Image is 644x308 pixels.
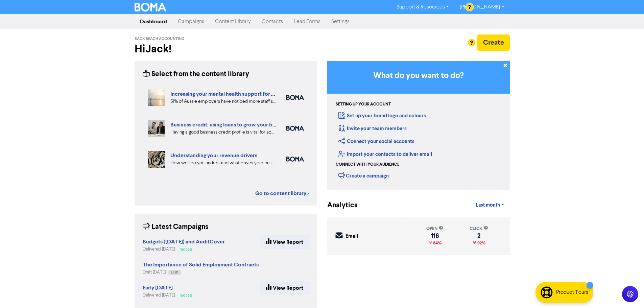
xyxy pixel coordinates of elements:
[143,69,249,79] div: Select from the content library
[143,285,173,291] a: Early [DATE]
[345,233,358,240] div: Email
[338,151,432,158] a: Import your contacts to deliver email
[338,170,389,181] div: Create a campaign
[170,98,276,105] div: 51% of Aussie employers have noticed more staff struggling with mental health. But very few have ...
[135,43,317,55] h2: Hi Jack !
[260,235,309,249] a: View Report
[426,233,443,239] div: 116
[170,121,290,128] a: Business credit: using loans to grow your business
[143,292,195,299] div: Delivered [DATE]
[476,202,500,208] span: Last month
[143,238,225,245] strong: Budgets ([DATE]) and AuditCover
[143,239,225,245] a: Budgets ([DATE]) and AuditCover
[143,261,259,268] strong: The Importance of Solid Employment Contracts
[432,240,442,246] span: 84%
[338,113,426,119] a: Set up your brand logo and colours
[170,152,257,159] a: Understanding your revenue drivers
[610,276,644,308] iframe: Chat Widget
[143,269,259,276] div: Draft [DATE]
[286,95,304,100] img: boma
[326,15,355,28] a: Settings
[260,281,309,295] a: View Report
[143,246,225,253] div: Delivered [DATE]
[170,91,298,97] a: Increasing your mental health support for employees
[477,34,510,51] button: Create
[143,284,173,291] strong: Early [DATE]
[286,157,304,162] img: boma_accounting
[135,15,172,28] a: Dashboard
[135,3,166,11] img: BOMA Logo
[288,15,326,28] a: Lead Forms
[336,162,399,168] div: Connect with your audience
[470,233,488,239] div: 2
[172,15,210,28] a: Campaigns
[180,294,192,297] span: Success
[143,262,259,268] a: The Importance of Solid Employment Contracts
[327,61,510,190] div: Getting Started in BOMA
[338,138,414,145] a: Connect your social accounts
[336,101,391,108] div: Setting up your account
[210,15,256,28] a: Content Library
[470,226,488,232] div: click
[476,240,485,246] span: 92%
[170,160,276,167] div: How well do you understand what drives your business revenue? We can help you review your numbers...
[338,125,407,132] a: Invite your team members
[170,129,276,136] div: Having a good business credit profile is vital for accessing routes to funding. We look at six di...
[286,126,304,131] img: boma
[391,2,454,13] a: Support & Resources
[256,15,288,28] a: Contacts
[143,222,209,232] div: Latest Campaigns
[255,189,309,197] a: Go to content library >
[337,71,500,81] h3: What do you want to do?
[171,271,178,274] span: Draft
[426,226,443,232] div: open
[180,248,192,251] span: Success
[327,200,349,211] div: Analytics
[470,198,509,212] a: Last month
[135,37,185,41] span: Back Beach Accounting
[454,2,509,13] a: [PERSON_NAME]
